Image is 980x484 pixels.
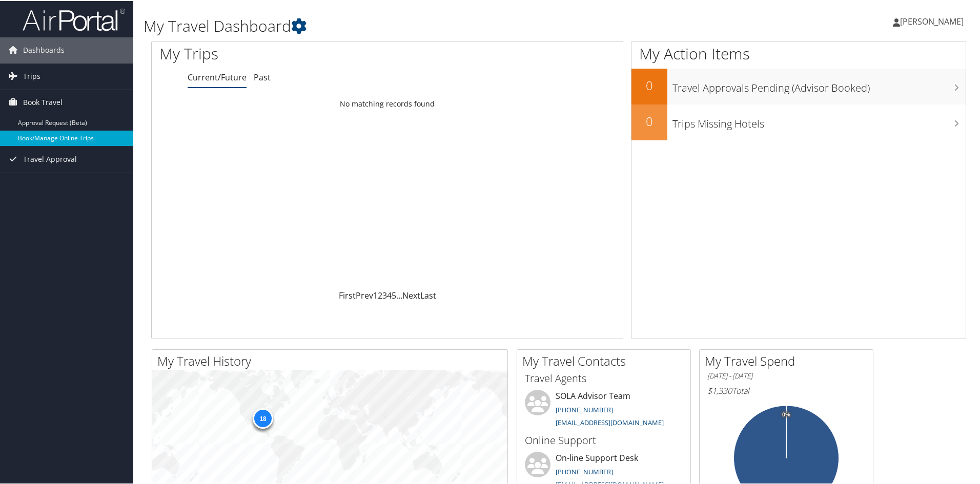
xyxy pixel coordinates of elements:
a: Next [402,289,420,300]
span: $1,330 [707,384,732,395]
span: Dashboards [23,36,65,62]
img: airportal-logo.png [23,7,125,31]
span: [PERSON_NAME] [900,15,964,26]
span: Travel Approval [23,145,77,171]
a: 1 [373,289,378,300]
a: [PHONE_NUMBER] [556,404,613,413]
h1: My Travel Dashboard [144,14,697,36]
h3: Travel Approvals Pending (Advisor Booked) [672,75,966,94]
a: 2 [378,289,382,300]
a: 4 [387,289,392,300]
a: [EMAIL_ADDRESS][DOMAIN_NAME] [556,417,664,426]
a: 5 [392,289,396,300]
a: First [339,289,356,300]
a: Current/Future [188,71,247,82]
span: … [396,289,402,300]
a: Past [254,71,271,82]
a: Prev [356,289,373,300]
span: Trips [23,62,40,88]
h6: [DATE] - [DATE] [707,370,865,380]
h2: 0 [631,112,667,129]
h1: My Trips [159,42,419,64]
a: 3 [382,289,387,300]
h6: Total [707,384,865,395]
h3: Online Support [525,432,683,447]
h3: Travel Agents [525,370,683,385]
h1: My Action Items [631,42,966,64]
h3: Trips Missing Hotels [672,111,966,130]
a: 0Trips Missing Hotels [631,103,966,139]
a: [PHONE_NUMBER] [556,466,613,475]
h2: 0 [631,76,667,93]
a: [PERSON_NAME] [893,5,974,36]
span: Book Travel [23,89,63,114]
h2: My Travel Spend [705,351,873,369]
tspan: 0% [782,411,790,417]
h2: My Travel Contacts [522,351,690,369]
li: SOLA Advisor Team [520,389,688,431]
a: 0Travel Approvals Pending (Advisor Booked) [631,68,966,103]
div: 18 [253,407,273,428]
a: Last [420,289,436,300]
h2: My Travel History [157,351,507,369]
td: No matching records found [152,94,623,112]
